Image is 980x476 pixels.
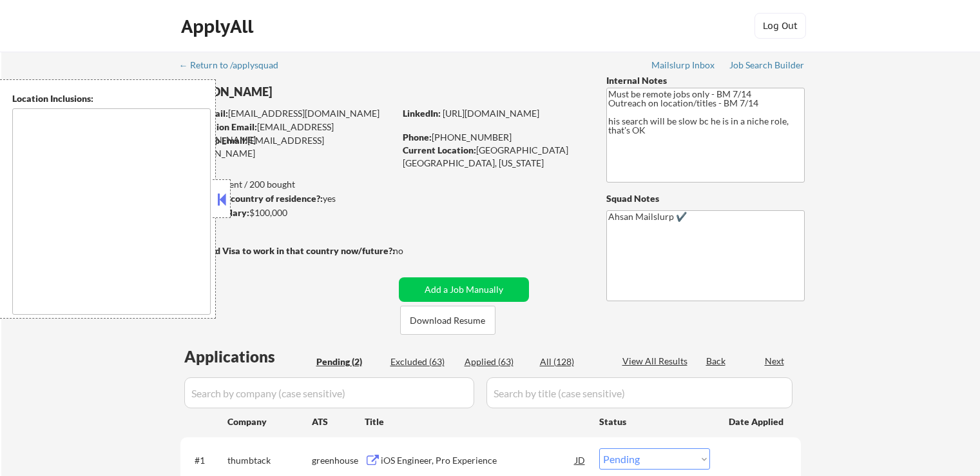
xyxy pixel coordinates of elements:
[706,355,727,368] div: Back
[181,121,394,146] div: [EMAIL_ADDRESS][DOMAIN_NAME]
[181,15,257,37] div: ApplyAll
[180,178,394,191] div: 63 sent / 200 bought
[403,108,441,119] strong: LinkedIn:
[184,349,312,364] div: Applications
[754,13,806,39] button: Log Out
[195,454,217,467] div: #1
[180,134,394,159] div: [EMAIL_ADDRESS][DOMAIN_NAME]
[312,415,365,428] div: ATS
[393,244,430,257] div: no
[465,355,529,368] div: Applied (63)
[729,60,805,73] a: Job Search Builder
[365,415,587,428] div: Title
[443,108,539,119] a: [URL][DOMAIN_NAME]
[599,410,710,433] div: Status
[381,454,575,467] div: iOS Engineer, Pro Experience
[403,144,585,169] div: [GEOGRAPHIC_DATA] [GEOGRAPHIC_DATA], [US_STATE]
[765,355,785,368] div: Next
[486,377,793,408] input: Search by title (case sensitive)
[180,245,395,256] strong: Will need Visa to work in that country now/future?:
[574,448,587,471] div: JD
[622,355,691,368] div: View All Results
[403,131,585,144] div: [PHONE_NUMBER]
[540,355,604,368] div: All (128)
[729,415,785,428] div: Date Applied
[181,107,394,120] div: [EMAIL_ADDRESS][DOMAIN_NAME]
[180,84,445,100] div: [PERSON_NAME]
[400,306,495,335] button: Download Resume
[180,193,323,204] strong: Can work in country of residence?:
[12,92,211,105] div: Location Inclusions:
[316,355,381,368] div: Pending (2)
[651,60,716,73] a: Mailslurp Inbox
[179,61,291,70] div: ← Return to /applysquad
[180,206,394,219] div: $100,000
[729,61,805,70] div: Job Search Builder
[606,192,805,205] div: Squad Notes
[227,415,312,428] div: Company
[179,60,291,73] a: ← Return to /applysquad
[651,61,716,70] div: Mailslurp Inbox
[184,377,474,408] input: Search by company (case sensitive)
[390,355,455,368] div: Excluded (63)
[399,277,529,302] button: Add a Job Manually
[403,132,432,143] strong: Phone:
[606,74,805,87] div: Internal Notes
[312,454,365,467] div: greenhouse
[180,192,390,205] div: yes
[227,454,312,467] div: thumbtack
[403,144,476,155] strong: Current Location:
